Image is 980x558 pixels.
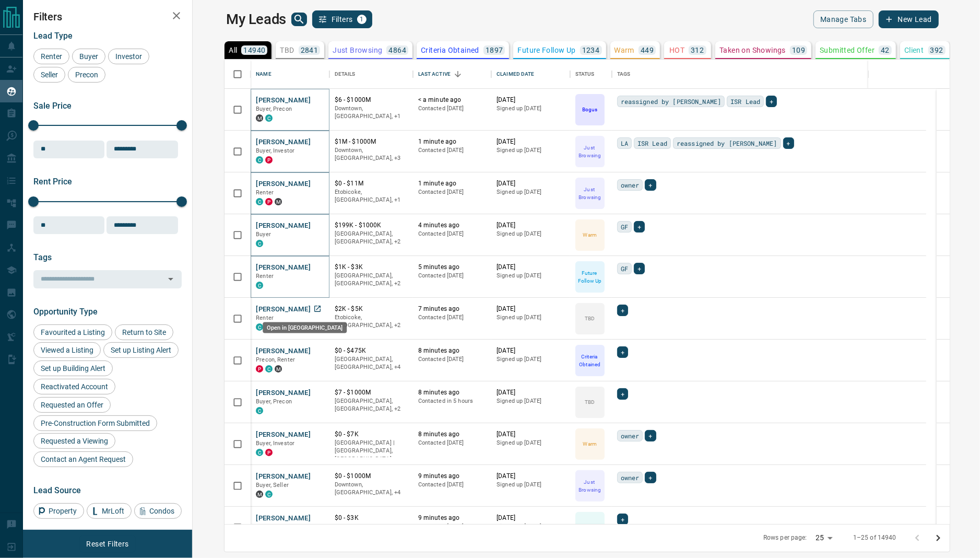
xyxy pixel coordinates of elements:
[146,507,178,515] span: Condos
[576,269,604,285] p: Future Follow Up
[256,440,294,447] span: Buyer, Investor
[33,503,84,519] div: Property
[335,472,408,481] p: $0 - $1000M
[879,10,939,28] button: New Lead
[256,179,311,189] button: [PERSON_NAME]
[634,221,645,233] div: +
[418,137,487,146] p: 1 minute ago
[621,347,624,357] span: +
[418,272,487,280] p: Contacted [DATE]
[37,455,129,463] span: Contact an Agent Request
[37,346,97,354] span: Viewed a Listing
[645,472,656,483] div: +
[33,10,182,23] h2: Filters
[37,328,109,336] span: Favourited a Listing
[418,439,487,447] p: Contacted [DATE]
[783,137,794,149] div: +
[497,430,565,439] p: [DATE]
[72,49,105,64] div: Buyer
[33,49,69,64] div: Renter
[335,137,408,146] p: $1M - $1000M
[251,60,329,89] div: Name
[497,104,565,113] p: Signed up [DATE]
[311,302,324,316] a: Open in New Tab
[265,198,273,205] div: property.ca
[418,388,487,397] p: 8 minutes ago
[33,379,115,394] div: Reactivated Account
[256,407,263,414] div: condos.ca
[497,397,565,405] p: Signed up [DATE]
[497,96,565,104] p: [DATE]
[576,185,604,201] p: Just Browsing
[719,47,786,54] p: Taken on Showings
[418,230,487,238] p: Contacted [DATE]
[928,528,949,549] button: Go to next page
[641,47,654,54] p: 449
[291,13,307,26] button: search button
[677,138,777,148] span: reassigned by [PERSON_NAME]
[770,96,773,107] span: +
[335,104,408,121] p: Toronto
[33,101,72,111] span: Sale Price
[583,231,597,239] p: Warm
[335,221,408,230] p: $199K - $1000K
[418,481,487,489] p: Contacted [DATE]
[256,189,274,196] span: Renter
[37,364,109,373] span: Set up Building Alert
[280,47,294,54] p: TBD
[329,60,413,89] div: Details
[418,522,487,531] p: Contacted [DATE]
[418,179,487,188] p: 1 minute ago
[621,431,640,441] span: owner
[33,324,112,340] div: Favourited a Listing
[621,472,640,483] span: owner
[497,388,565,397] p: [DATE]
[648,472,652,483] span: +
[335,522,408,539] p: East End, Toronto
[335,146,408,162] p: North York, West End, Toronto
[497,60,535,89] div: Claimed Date
[256,231,271,238] span: Buyer
[256,96,311,106] button: [PERSON_NAME]
[256,472,311,482] button: [PERSON_NAME]
[645,430,656,441] div: +
[265,491,273,498] div: condos.ca
[243,47,265,54] p: 14940
[820,47,875,54] p: Submitted Offer
[418,305,487,313] p: 7 minutes ago
[418,146,487,155] p: Contacted [DATE]
[621,263,628,274] span: GF
[33,485,81,495] span: Lead Source
[418,263,487,272] p: 5 minutes ago
[388,47,406,54] p: 4864
[163,272,178,286] button: Open
[335,305,408,313] p: $2K - $5K
[358,16,365,23] span: 1
[418,313,487,322] p: Contacted [DATE]
[335,439,408,463] p: [GEOGRAPHIC_DATA] | [GEOGRAPHIC_DATA], [GEOGRAPHIC_DATA]
[787,138,790,148] span: +
[256,147,294,154] span: Buyer, Investor
[79,535,135,553] button: Reset Filters
[648,431,652,441] span: +
[256,305,311,315] button: [PERSON_NAME]
[37,419,154,427] span: Pre-Construction Form Submitted
[256,430,311,440] button: [PERSON_NAME]
[335,481,408,497] p: West End, Midtown | Central, Toronto, Hamilton City
[33,342,101,358] div: Viewed a Listing
[497,263,565,272] p: [DATE]
[418,104,487,113] p: Contacted [DATE]
[265,114,273,122] div: condos.ca
[112,52,146,61] span: Investor
[256,137,311,147] button: [PERSON_NAME]
[335,388,408,397] p: $7 - $1000M
[621,514,624,525] span: +
[76,52,102,61] span: Buyer
[275,365,282,373] div: mrloft.ca
[265,449,273,456] div: property.ca
[256,114,263,122] div: mrloft.ca
[256,514,311,524] button: [PERSON_NAME]
[637,263,641,274] span: +
[576,478,604,494] p: Just Browsing
[617,388,628,400] div: +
